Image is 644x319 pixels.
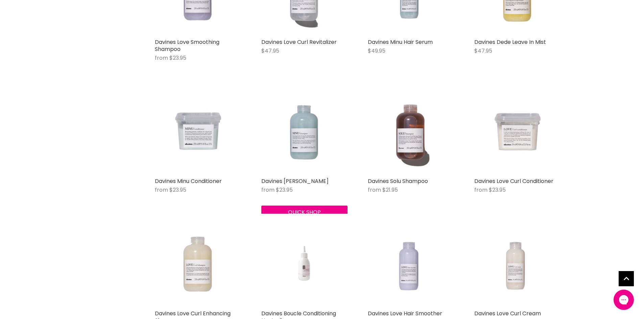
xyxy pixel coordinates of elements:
[261,206,348,219] button: Quick shop
[368,177,428,185] a: Davines Solu Shampoo
[368,310,442,317] a: Davines Love Hair Smoother
[489,186,506,194] span: $23.95
[155,38,219,53] a: Davines Love Smoothing Shampoo
[474,88,560,174] img: Davines Love Curl Conditioner
[474,177,553,185] a: Davines Love Curl Conditioner
[155,177,222,185] a: Davines Minu Conditioner
[474,47,492,55] span: $47.95
[276,220,333,307] img: Davines Boucle Conditioning Neutralizer
[155,88,241,174] img: Davines Minu Conditioner
[474,220,560,307] img: Davines Love Curl Cream
[368,220,454,307] img: Davines Love Hair Smoother
[474,38,546,46] a: Davines Dede Leave In Mist
[261,186,275,194] span: from
[261,88,348,174] img: Davines Minu Shampoo
[261,177,329,185] a: Davines [PERSON_NAME]
[368,47,385,55] span: $49.95
[155,186,168,194] span: from
[382,186,398,194] span: $21.95
[474,310,541,317] a: Davines Love Curl Cream
[261,220,348,307] a: Davines Boucle Conditioning Neutralizer
[368,38,433,46] a: Davines Minu Hair Serum
[368,88,454,174] img: Davines Solu Shampoo
[169,186,186,194] span: $23.95
[261,38,337,46] a: Davines Love Curl Revitalizer
[368,186,381,194] span: from
[261,47,279,55] span: $47.95
[276,186,293,194] span: $23.95
[474,186,487,194] span: from
[155,54,168,62] span: from
[155,220,241,307] img: Davines Love Curl Enhancing Shampoo
[610,287,637,312] iframe: Gorgias live chat messenger
[169,54,186,62] span: $23.95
